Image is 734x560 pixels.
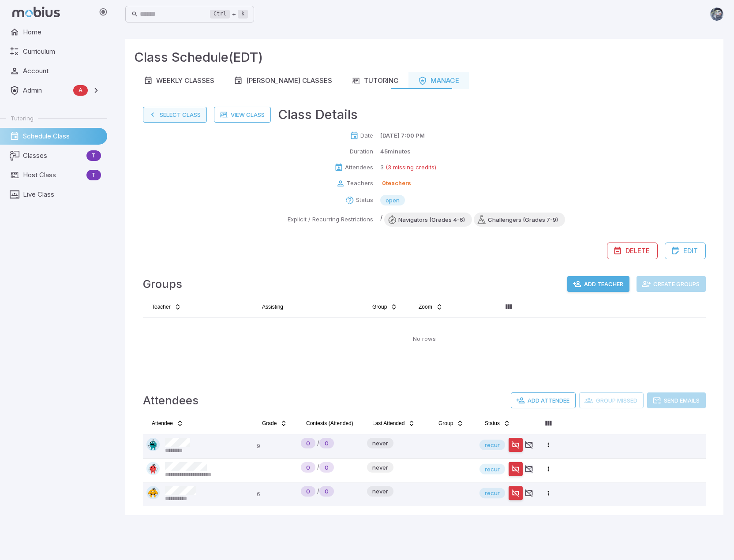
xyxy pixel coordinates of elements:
[479,441,505,449] span: recur
[386,163,436,172] p: (3 missing credits)
[367,300,403,314] button: Group
[144,76,214,86] div: Weekly Classes
[710,7,723,21] img: andrew.jpg
[502,300,516,314] button: Column visibility
[301,486,360,497] div: /
[301,463,315,472] span: 0
[238,10,248,19] kbd: k
[319,486,334,497] div: New Student
[380,131,425,140] p: [DATE] 7:00 PM
[356,196,373,205] p: Status
[567,276,629,292] button: Add Teacher
[433,416,469,430] button: Group
[319,438,334,448] div: New Student
[11,114,34,122] span: Tutoring
[23,47,101,56] span: Curriculum
[23,151,83,161] span: Classes
[146,438,160,451] img: octagon.svg
[301,416,359,430] button: Contests (Attended)
[319,463,334,472] span: 0
[146,416,189,430] button: Attendee
[319,487,334,496] span: 0
[288,215,373,224] p: Explicit / Recurring Restrictions
[367,463,393,472] span: never
[380,147,411,156] p: 45 minutes
[485,420,500,427] span: Status
[438,420,453,427] span: Group
[301,462,315,473] div: Never Played
[143,275,182,293] h4: Groups
[607,243,658,259] button: Delete
[360,131,373,140] p: Date
[345,163,373,172] p: Attendees
[23,131,101,141] span: Schedule Class
[479,489,505,497] span: recur
[479,416,516,430] button: Status
[210,10,230,19] kbd: Ctrl
[86,171,101,179] span: T
[214,107,271,123] a: View Class
[23,66,101,76] span: Account
[23,190,101,199] span: Live Class
[301,462,360,473] div: /
[350,147,373,156] p: Duration
[413,335,436,343] p: No rows
[541,416,555,430] button: Column visibility
[367,487,393,496] span: never
[319,462,334,473] div: New Student
[134,48,263,67] h3: Class Schedule (EDT)
[382,179,411,188] p: 0 teachers
[419,303,432,310] span: Zoom
[146,486,160,499] img: semi-circle.svg
[511,392,576,408] button: Add Attendee
[234,76,332,86] div: [PERSON_NAME] Classes
[301,438,360,448] div: /
[143,107,207,123] button: Select Class
[301,487,315,496] span: 0
[262,420,277,427] span: Grade
[278,105,358,124] h3: Class Details
[319,439,334,448] span: 0
[301,438,315,448] div: Never Played
[481,215,565,224] span: Challengers (Grades 7-9)
[73,86,88,95] span: A
[418,76,459,86] div: Manage
[367,416,420,430] button: Last Attended
[301,486,315,497] div: Never Played
[23,27,101,37] span: Home
[257,300,288,314] button: Assisting
[257,416,292,430] button: Grade
[306,420,353,427] span: Contests (Attended)
[665,243,706,259] button: Edit
[143,392,198,409] h4: Attendees
[391,215,472,224] span: Navigators (Grades 4-6)
[146,462,160,475] img: circle.svg
[257,486,294,503] p: 6
[23,170,83,180] span: Host Class
[380,196,405,205] span: open
[262,303,283,310] span: Assisting
[479,465,505,474] span: recur
[380,163,384,172] p: 3
[367,439,393,448] span: never
[257,438,294,455] p: 9
[23,86,70,95] span: Admin
[347,179,373,188] p: Teachers
[146,300,187,314] button: Teacher
[352,76,399,86] div: Tutoring
[301,439,315,448] span: 0
[86,151,101,160] span: T
[152,303,171,310] span: Teacher
[413,300,448,314] button: Zoom
[372,303,387,310] span: Group
[210,9,248,19] div: +
[372,420,404,427] span: Last Attended
[152,420,173,427] span: Attendee
[380,213,565,227] div: /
